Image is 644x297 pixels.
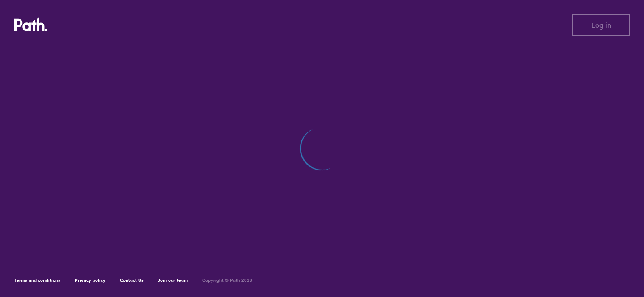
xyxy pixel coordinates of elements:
[75,277,106,283] a: Privacy policy
[120,277,144,283] a: Contact Us
[591,21,611,29] span: Log in
[14,277,60,283] a: Terms and conditions
[202,278,252,283] h6: Copyright © Path 2018
[572,14,630,36] button: Log in
[158,277,188,283] a: Join our team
